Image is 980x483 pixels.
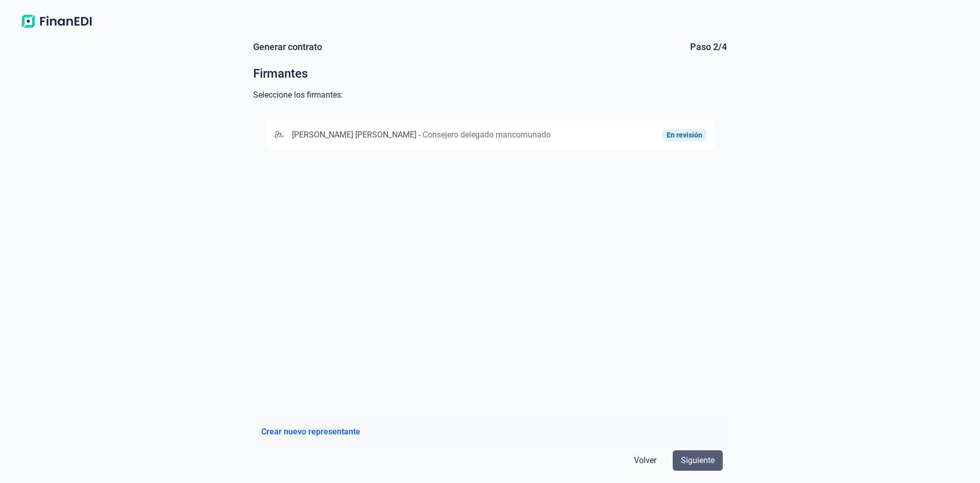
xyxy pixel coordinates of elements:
[292,130,416,140] span: [PERSON_NAME] [PERSON_NAME]
[423,130,551,140] span: Consejero delegado mancomunado
[253,41,322,53] div: Generar contrato
[16,12,97,31] img: Logo de aplicación
[265,121,715,149] div: [PERSON_NAME] [PERSON_NAME]-Consejero delegado mancomunadoEn revisión
[634,454,656,467] span: Volver
[253,90,727,100] div: Seleccione los firmantes:
[681,454,715,467] span: Siguiente
[667,131,702,139] div: En revisión
[253,65,727,82] div: Firmantes
[673,450,723,471] button: Siguiente
[261,426,360,438] button: Crear nuevo representante
[419,130,421,140] span: -
[690,41,727,53] div: Paso 2/4
[626,450,665,471] button: Volver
